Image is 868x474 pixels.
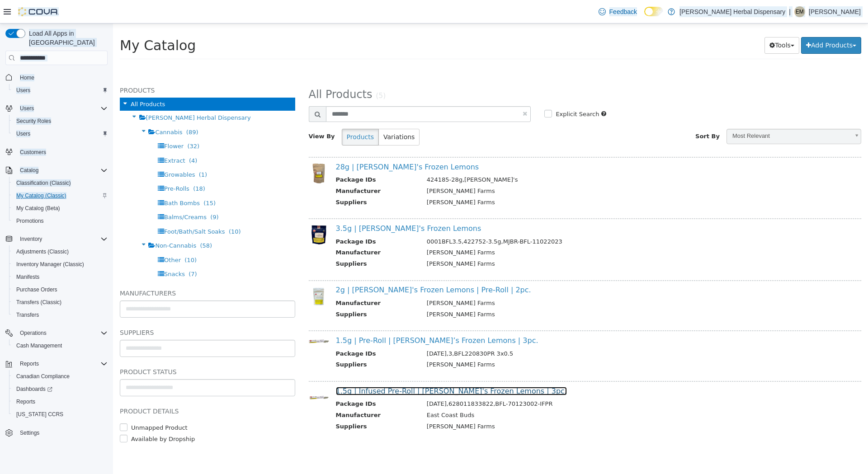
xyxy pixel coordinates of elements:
span: Reports [16,398,35,405]
span: Pre-Rolls [51,162,76,169]
span: (4) [76,134,84,141]
span: My Catalog (Beta) [13,203,108,214]
span: [US_STATE] CCRS [16,411,63,418]
th: Suppliers [223,236,307,247]
button: Purchase Orders [9,283,111,296]
span: [PERSON_NAME] Herbal Dispensary [33,91,138,98]
th: Manufacturer [223,387,307,399]
a: Transfers [13,310,42,320]
span: Transfers (Classic) [16,299,61,306]
span: Feedback [609,7,637,16]
th: Manufacturer [223,275,307,286]
div: Erica MacQuarrie [794,6,805,17]
a: Canadian Compliance [13,371,73,382]
span: Load All Apps in [GEOGRAPHIC_DATA] [25,29,108,47]
a: 1.5g | Infused Pre-Roll | [PERSON_NAME]'s Frozen Lemons | 3pc. [223,363,454,372]
button: Catalog [2,164,111,177]
button: Adjustments (Classic) [9,245,111,258]
img: 150 [196,140,216,160]
button: Transfers [9,309,111,321]
th: Package IDs [223,326,307,337]
a: Most Relevant [613,105,748,121]
td: [PERSON_NAME] Farms [307,174,728,186]
a: Manifests [13,272,43,282]
a: 2g | [PERSON_NAME]'s Frozen Lemons | Pre-Roll | 2pc. [223,262,418,271]
h5: Manufacturers [7,264,182,275]
span: Manifests [16,273,39,281]
a: Reports [13,396,39,407]
span: Promotions [16,217,44,225]
span: Security Roles [16,117,51,125]
button: Promotions [9,215,111,227]
span: Canadian Compliance [13,371,108,382]
button: Customers [2,145,111,159]
button: Users [9,127,111,140]
button: Canadian Compliance [9,370,111,383]
span: Classification (Classic) [16,179,71,187]
label: Unmapped Product [16,400,75,409]
button: Transfers (Classic) [9,296,111,309]
button: My Catalog (Classic) [9,189,111,202]
span: My Catalog (Classic) [16,192,66,199]
a: Security Roles [13,116,55,127]
button: Reports [2,357,111,370]
span: (10) [71,233,84,240]
span: Extract [51,134,72,141]
span: Catalog [16,165,108,176]
a: Users [13,85,34,96]
span: Settings [16,427,108,438]
span: Users [16,87,30,94]
td: [DATE],628011833822,BFL-70123002-IFPR [307,376,728,387]
span: Security Roles [13,116,108,127]
h5: Product Details [7,382,182,393]
small: (5) [263,68,273,76]
span: Dashboards [13,384,108,394]
a: [US_STATE] CCRS [13,409,67,420]
img: 150 [196,314,216,322]
button: Inventory Manager (Classic) [9,258,111,271]
img: 150 [196,263,216,283]
td: [PERSON_NAME] Farms [307,225,728,236]
a: 1.5g | Pre-Roll | [PERSON_NAME]’s Frozen Lemons | 3pc. [223,313,425,321]
span: Users [20,105,34,112]
label: Available by Dropship [16,411,82,420]
td: [DATE],3,BFL220830PR 3x0.5 [307,326,728,337]
a: Users [13,128,34,139]
th: Suppliers [223,399,307,410]
span: Operations [16,328,108,338]
a: My Catalog (Classic) [13,190,70,201]
span: My Catalog (Classic) [13,190,108,201]
button: Add Products [688,14,748,30]
button: Inventory [2,233,111,245]
span: (89) [73,105,85,112]
span: Home [16,71,108,83]
span: Settings [20,429,39,436]
span: Inventory Manager (Classic) [13,259,108,270]
a: Adjustments (Classic) [13,246,72,257]
th: Package IDs [223,376,307,387]
img: 150 [196,201,216,221]
span: View By [196,109,222,116]
span: Non-Cannabis [42,219,83,225]
button: Reports [16,358,42,369]
td: 0001BFL3.5,422752-3.5g,MJBR-BFL-11022023 [307,214,728,225]
span: My Catalog (Beta) [16,205,60,212]
a: Promotions [13,216,47,226]
button: My Catalog (Beta) [9,202,111,215]
td: [PERSON_NAME] Farms [307,399,728,410]
span: (9) [97,190,105,197]
button: Tools [651,14,686,30]
p: [PERSON_NAME] [809,6,861,17]
td: [PERSON_NAME] Farms [307,236,728,247]
a: Classification (Classic) [13,178,75,188]
a: Purchase Orders [13,284,61,295]
button: Users [16,103,38,114]
button: Settings [2,426,111,439]
th: Suppliers [223,286,307,298]
th: Suppliers [223,174,307,186]
p: [PERSON_NAME] Herbal Dispensary [679,6,785,17]
span: Cannabis [42,105,69,112]
span: Canadian Compliance [16,373,70,380]
span: Inventory Manager (Classic) [16,261,84,268]
span: Dashboards [16,385,52,393]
